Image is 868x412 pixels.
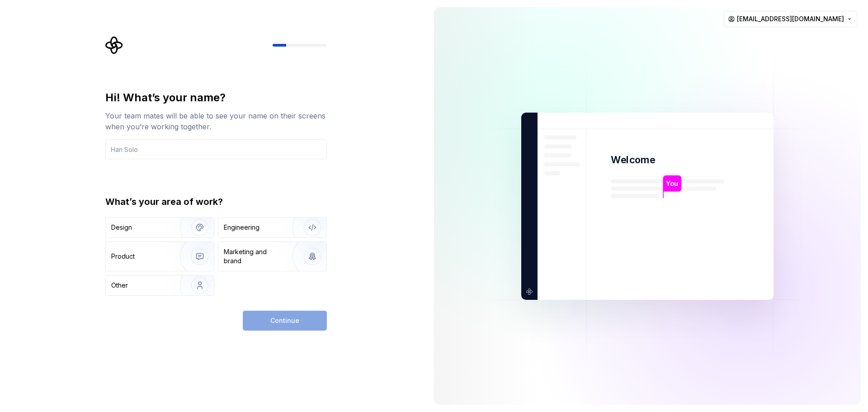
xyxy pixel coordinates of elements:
span: [EMAIL_ADDRESS][DOMAIN_NAME] [737,14,844,24]
div: Design [111,223,132,232]
p: You [666,178,678,188]
div: Hi! What’s your name? [105,90,327,105]
p: Welcome [611,153,655,166]
div: Engineering [224,223,259,232]
input: Han Solo [105,139,327,159]
div: What’s your area of work? [105,195,327,208]
button: [EMAIL_ADDRESS][DOMAIN_NAME] [724,11,857,27]
div: Marketing and brand [224,247,285,265]
div: Other [111,281,128,290]
div: Product [111,252,135,261]
svg: Supernova Logo [105,36,123,54]
div: Your team mates will be able to see your name on their screens when you’re working together. [105,110,327,132]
